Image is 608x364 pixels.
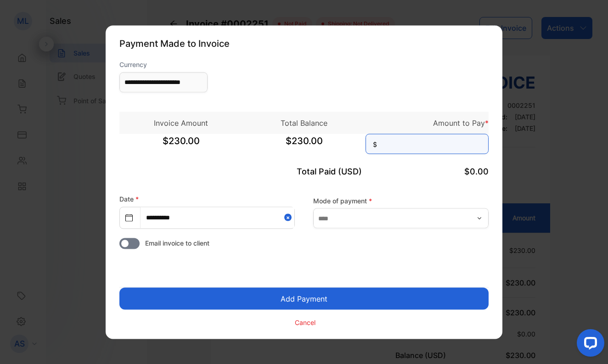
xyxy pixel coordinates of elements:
p: Cancel [295,318,315,327]
iframe: LiveChat chat widget [569,325,608,364]
span: $0.00 [464,166,489,176]
p: Amount to Pay [366,117,489,128]
button: Add Payment [119,287,489,309]
label: Currency [119,59,208,69]
span: $230.00 [242,134,366,157]
label: Date [119,195,139,202]
span: Email invoice to client [145,238,209,247]
span: $230.00 [119,134,242,157]
label: Mode of payment [313,196,489,206]
button: Close [284,207,294,228]
p: Invoice Amount [119,117,242,128]
p: Total Paid (USD) [242,165,366,177]
p: Payment Made to Invoice [119,36,489,50]
p: Total Balance [242,117,366,128]
span: $ [373,139,377,149]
